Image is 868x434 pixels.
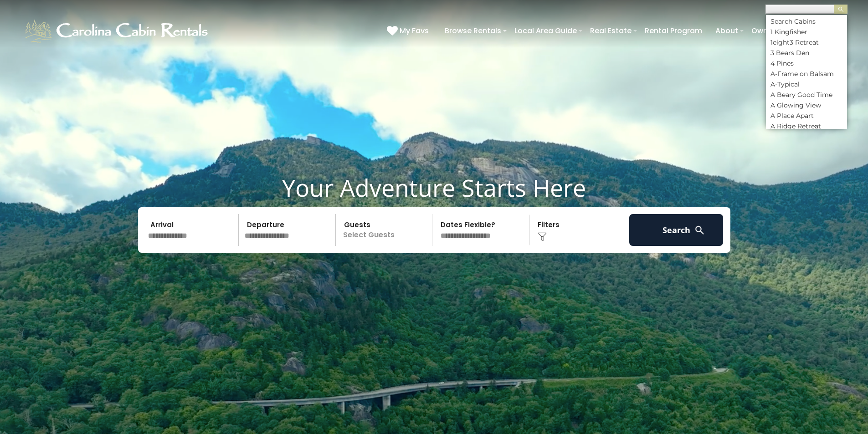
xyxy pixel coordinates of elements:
li: 4 Pines [766,59,847,67]
h1: Your Adventure Starts Here [7,174,861,202]
img: White-1-1-2.png [23,17,212,45]
li: Search Cabins [766,17,847,26]
a: Browse Rentals [440,23,506,39]
li: A-Frame on Balsam [766,70,847,78]
p: Select Guests [339,214,432,246]
a: Real Estate [586,23,636,39]
li: A Glowing View [766,101,847,109]
a: My Favs [387,25,431,37]
a: About [711,23,743,39]
a: Rental Program [640,23,707,39]
img: search-regular-white.png [694,225,705,236]
li: 1eight3 Retreat [766,38,847,46]
img: filter--v1.png [538,232,547,241]
li: A-Typical [766,80,847,88]
a: Owner Login [747,23,801,39]
a: Local Area Guide [510,23,581,39]
li: 3 Bears Den [766,49,847,57]
button: Search [629,214,724,246]
li: A Place Apart [766,112,847,120]
li: A Beary Good Time [766,91,847,99]
li: 1 Kingfisher [766,28,847,36]
li: A Ridge Retreat [766,122,847,130]
span: My Favs [400,25,429,36]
